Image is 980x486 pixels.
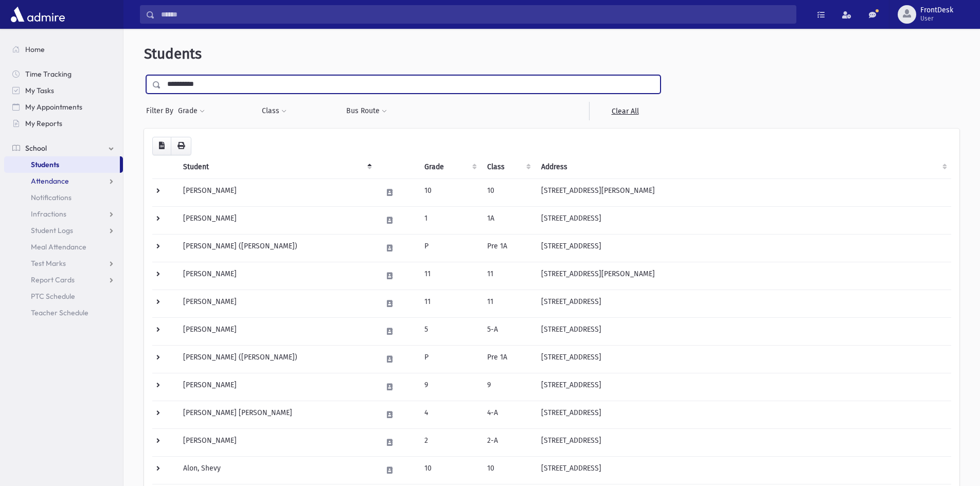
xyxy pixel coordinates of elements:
td: [PERSON_NAME] ([PERSON_NAME]) [177,234,376,262]
span: My Tasks [25,86,54,95]
td: 10 [418,178,481,206]
td: 2 [418,428,481,456]
td: 11 [418,262,481,290]
span: Student Logs [31,226,73,235]
span: PTC Schedule [31,292,75,301]
a: School [4,140,123,156]
td: 5 [418,317,481,345]
td: Pre 1A [481,345,535,373]
th: Class: activate to sort column ascending [481,155,535,179]
a: Infractions [4,206,123,222]
td: 4-A [481,401,535,428]
td: [PERSON_NAME] [177,428,376,456]
a: Test Marks [4,255,123,272]
td: Pre 1A [481,234,535,262]
a: Notifications [4,189,123,206]
td: [PERSON_NAME] [PERSON_NAME] [177,401,376,428]
span: FrontDesk [920,6,953,14]
td: [STREET_ADDRESS][PERSON_NAME] [535,178,951,206]
td: [STREET_ADDRESS] [535,373,951,401]
td: P [418,234,481,262]
a: Home [4,41,123,58]
span: Home [25,45,45,54]
span: Students [31,160,59,169]
span: Report Cards [31,275,75,284]
a: Teacher Schedule [4,304,123,321]
a: Time Tracking [4,66,123,82]
td: 9 [418,373,481,401]
td: 4 [418,401,481,428]
a: Meal Attendance [4,239,123,255]
td: 11 [481,290,535,317]
td: 9 [481,373,535,401]
span: School [25,143,47,153]
a: Attendance [4,173,123,189]
td: 2-A [481,428,535,456]
td: [STREET_ADDRESS] [535,401,951,428]
span: Infractions [31,209,66,219]
button: Grade [177,102,205,120]
td: [PERSON_NAME] ([PERSON_NAME]) [177,345,376,373]
span: My Appointments [25,102,82,112]
td: [PERSON_NAME] [177,373,376,401]
td: [PERSON_NAME] [177,206,376,234]
td: 10 [481,178,535,206]
span: Teacher Schedule [31,308,88,317]
td: [STREET_ADDRESS] [535,428,951,456]
td: 10 [481,456,535,484]
td: [STREET_ADDRESS] [535,206,951,234]
span: Notifications [31,193,72,202]
td: 5-A [481,317,535,345]
input: Search [155,5,796,24]
td: [STREET_ADDRESS] [535,345,951,373]
span: Filter By [146,105,177,116]
span: My Reports [25,119,62,128]
td: 10 [418,456,481,484]
img: AdmirePro [8,4,67,25]
span: Attendance [31,176,69,186]
button: Class [261,102,287,120]
span: Time Tracking [25,69,72,79]
span: Students [144,45,202,62]
td: [STREET_ADDRESS] [535,317,951,345]
span: Test Marks [31,259,66,268]
td: Alon, Shevy [177,456,376,484]
button: Print [171,137,191,155]
a: My Appointments [4,99,123,115]
span: User [920,14,953,23]
a: Student Logs [4,222,123,239]
td: [STREET_ADDRESS] [535,234,951,262]
td: [PERSON_NAME] [177,317,376,345]
a: My Tasks [4,82,123,99]
td: [STREET_ADDRESS][PERSON_NAME] [535,262,951,290]
a: Clear All [589,102,661,120]
a: PTC Schedule [4,288,123,304]
th: Student: activate to sort column descending [177,155,376,179]
td: 1A [481,206,535,234]
td: [STREET_ADDRESS] [535,456,951,484]
a: Students [4,156,120,173]
a: My Reports [4,115,123,132]
td: [PERSON_NAME] [177,178,376,206]
td: 1 [418,206,481,234]
td: P [418,345,481,373]
td: 11 [481,262,535,290]
a: Report Cards [4,272,123,288]
td: 11 [418,290,481,317]
th: Grade: activate to sort column ascending [418,155,481,179]
span: Meal Attendance [31,242,86,251]
button: Bus Route [346,102,387,120]
td: [PERSON_NAME] [177,290,376,317]
button: CSV [152,137,171,155]
td: [PERSON_NAME] [177,262,376,290]
td: [STREET_ADDRESS] [535,290,951,317]
th: Address: activate to sort column ascending [535,155,951,179]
